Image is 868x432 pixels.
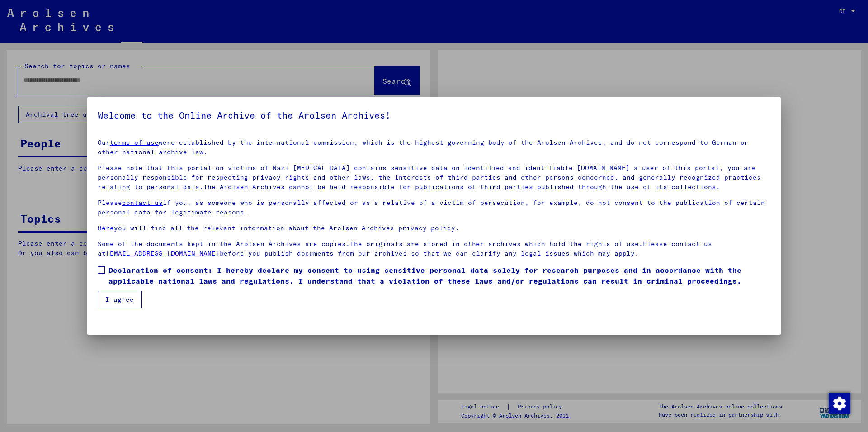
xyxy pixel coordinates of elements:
a: Here [98,224,114,232]
a: [EMAIL_ADDRESS][DOMAIN_NAME] [106,249,220,257]
p: Some of the documents kept in the Arolsen Archives are copies.The originals are stored in other a... [98,239,770,258]
img: Zustimmung ändern [829,393,850,414]
p: you will find all the relevant information about the Arolsen Archives privacy policy. [98,223,770,233]
a: terms of use [110,138,159,147]
button: I agree [98,291,142,308]
p: Our were established by the international commission, which is the highest governing body of the ... [98,138,770,157]
p: Please note that this portal on victims of Nazi [MEDICAL_DATA] contains sensitive data on identif... [98,163,770,192]
p: Please if you, as someone who is personally affected or as a relative of a victim of persecution,... [98,198,770,217]
a: contact us [122,199,163,207]
h5: Welcome to the Online Archive of the Arolsen Archives! [98,108,770,123]
span: Declaration of consent: I hereby declare my consent to using sensitive personal data solely for r... [108,265,770,286]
